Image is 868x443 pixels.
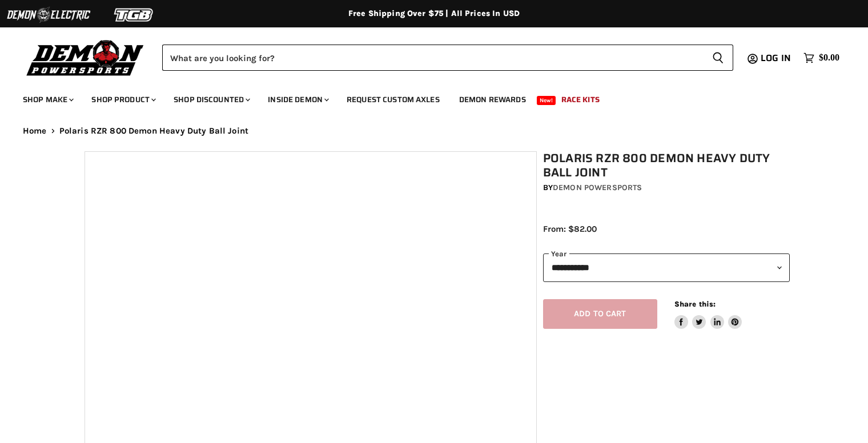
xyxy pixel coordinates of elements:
[761,51,791,65] span: Log in
[543,224,597,234] span: From: $82.00
[703,45,733,71] button: Search
[23,126,47,136] a: Home
[543,182,790,194] div: by
[162,45,703,71] input: Search
[83,88,163,111] a: Shop Product
[6,4,91,26] img: Demon Electric Logo 2
[819,53,839,63] span: $0.00
[537,96,556,105] span: New!
[451,88,535,111] a: Demon Rewards
[674,300,716,308] span: Share this:
[543,253,790,281] select: year
[756,53,798,63] a: Log in
[553,88,608,111] a: Race Kits
[338,88,448,111] a: Request Custom Axles
[91,4,177,26] img: TGB Logo 2
[798,50,845,66] a: $0.00
[14,88,81,111] a: Shop Make
[14,83,837,111] ul: Main menu
[674,299,742,329] aside: Share this:
[165,88,257,111] a: Shop Discounted
[543,151,790,180] h1: Polaris RZR 800 Demon Heavy Duty Ball Joint
[23,37,148,78] img: Demon Powersports
[162,45,733,71] form: Product
[259,88,336,111] a: Inside Demon
[59,126,248,136] span: Polaris RZR 800 Demon Heavy Duty Ball Joint
[553,183,642,192] a: Demon Powersports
